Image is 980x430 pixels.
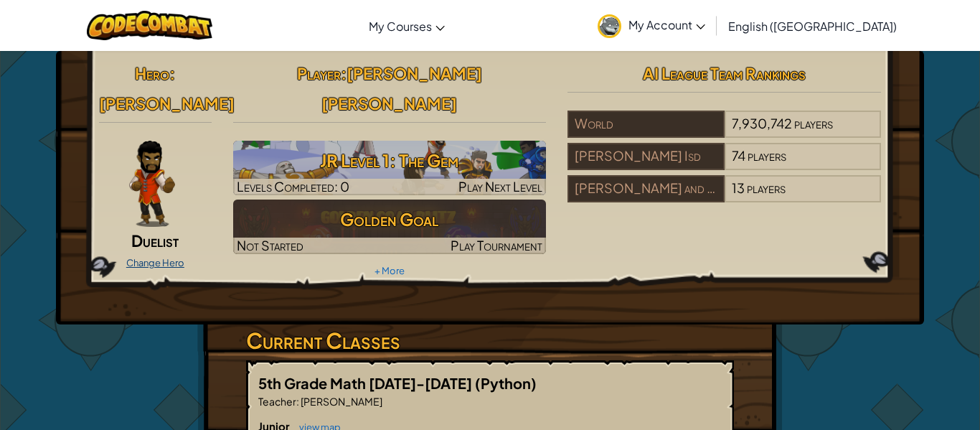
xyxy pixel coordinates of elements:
span: [PERSON_NAME] [PERSON_NAME] [321,63,482,113]
span: (Python) [475,374,537,392]
span: players [747,179,786,196]
span: Play Next Level [458,178,542,195]
span: : [296,395,299,408]
a: [PERSON_NAME] and [PERSON_NAME] Middle13players [567,189,881,205]
span: Levels Completed: 0 [237,178,349,195]
span: 13 [732,179,745,196]
span: Teacher [258,395,296,408]
a: Golden GoalNot StartedPlay Tournament [233,200,547,254]
div: [PERSON_NAME] Isd [567,143,724,170]
span: 5th Grade Math [DATE]-[DATE] [258,374,475,392]
span: My Account [628,17,705,32]
a: English ([GEOGRAPHIC_DATA]) [721,6,904,45]
a: + More [374,265,405,276]
span: English ([GEOGRAPHIC_DATA]) [728,19,897,34]
span: Hero [135,63,169,83]
span: players [794,115,833,131]
span: [PERSON_NAME] [299,395,382,408]
span: : [341,63,347,83]
img: avatar [598,14,621,38]
img: JR Level 1: The Gem [233,141,547,195]
img: duelist-pose.png [129,141,175,227]
img: CodeCombat logo [87,11,212,40]
span: players [748,147,786,164]
span: Not Started [237,237,303,253]
span: : [169,63,175,83]
span: AI League Team Rankings [643,63,806,83]
a: Change Hero [126,257,184,268]
span: Duelist [131,230,179,251]
a: Play Next Level [233,141,547,195]
span: [PERSON_NAME] [99,93,235,113]
span: 74 [732,147,745,164]
div: [PERSON_NAME] and [PERSON_NAME] Middle [567,175,724,202]
h3: Golden Goal [233,203,547,235]
a: World7,930,742players [567,124,881,141]
a: [PERSON_NAME] Isd74players [567,156,881,173]
img: Golden Goal [233,200,547,254]
span: My Courses [369,19,432,34]
a: My Account [590,3,712,48]
span: Player [297,63,341,83]
div: World [567,111,724,138]
a: My Courses [362,6,452,45]
span: 7,930,742 [732,115,792,131]
span: Play Tournament [451,237,542,253]
h3: JR Level 1: The Gem [233,144,547,177]
h3: Current Classes [246,324,734,357]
